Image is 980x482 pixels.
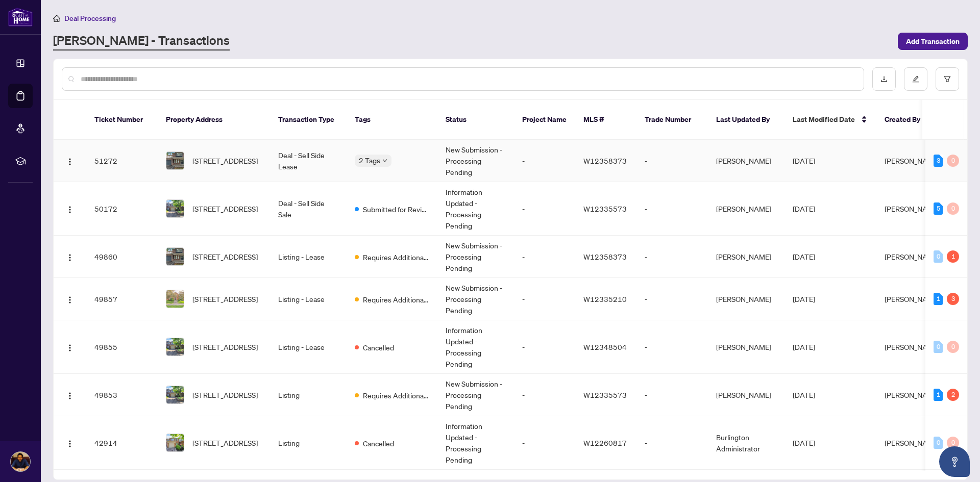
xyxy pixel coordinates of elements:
[904,67,927,91] button: edit
[885,294,940,303] span: [PERSON_NAME]
[583,294,627,303] span: W12335210
[708,320,785,374] td: [PERSON_NAME]
[363,390,429,401] span: Requires Additional Docs
[86,100,158,140] th: Ticket Number
[86,416,158,470] td: 42914
[514,236,575,278] td: -
[86,278,158,320] td: 49857
[363,204,429,215] span: Submitted for Review
[363,251,429,263] span: Requires Additional Docs
[793,294,815,303] span: [DATE]
[270,182,347,236] td: Deal - Sell Side Sale
[934,437,943,449] div: 0
[583,252,627,261] span: W12358373
[53,32,230,50] a: [PERSON_NAME] - Transactions
[947,341,959,353] div: 0
[437,278,514,320] td: New Submission - Processing Pending
[939,446,970,477] button: Open asap
[885,156,940,165] span: [PERSON_NAME]
[62,248,78,265] button: Logo
[583,204,627,213] span: W12335573
[359,155,380,166] span: 2 Tags
[437,374,514,416] td: New Submission - Processing Pending
[270,236,347,278] td: Listing - Lease
[66,440,74,448] img: Logo
[62,291,78,307] button: Logo
[363,438,394,449] span: Cancelled
[192,437,258,448] span: [STREET_ADDRESS]
[62,200,78,217] button: Logo
[192,341,258,352] span: [STREET_ADDRESS]
[793,252,815,261] span: [DATE]
[86,140,158,182] td: 51272
[62,339,78,355] button: Logo
[936,67,959,91] button: filter
[583,438,627,447] span: W12260817
[270,100,347,140] th: Transaction Type
[885,342,940,351] span: [PERSON_NAME]
[86,236,158,278] td: 49860
[876,100,938,140] th: Created By
[947,202,959,215] div: 0
[898,33,968,50] button: Add Transaction
[793,156,815,165] span: [DATE]
[437,182,514,236] td: Information Updated - Processing Pending
[437,140,514,182] td: New Submission - Processing Pending
[636,416,708,470] td: -
[514,320,575,374] td: -
[437,320,514,374] td: Information Updated - Processing Pending
[934,293,943,305] div: 1
[514,278,575,320] td: -
[66,158,74,166] img: Logo
[793,114,855,125] span: Last Modified Date
[880,75,888,83] span: download
[708,374,785,416] td: [PERSON_NAME]
[944,75,951,83] span: filter
[62,387,78,403] button: Logo
[885,204,940,213] span: [PERSON_NAME]
[514,140,575,182] td: -
[53,15,60,22] span: home
[86,182,158,236] td: 50172
[708,278,785,320] td: [PERSON_NAME]
[86,374,158,416] td: 49853
[793,390,815,399] span: [DATE]
[708,100,785,140] th: Last Updated By
[514,182,575,236] td: -
[912,75,919,83] span: edit
[885,390,940,399] span: [PERSON_NAME]
[86,320,158,374] td: 49855
[708,140,785,182] td: [PERSON_NAME]
[66,392,74,400] img: Logo
[64,14,116,23] span: Deal Processing
[66,296,74,304] img: Logo
[166,200,184,217] img: thumbnail-img
[636,278,708,320] td: -
[347,100,437,140] th: Tags
[66,253,74,262] img: Logo
[575,100,636,140] th: MLS #
[708,182,785,236] td: [PERSON_NAME]
[947,293,959,305] div: 3
[158,100,270,140] th: Property Address
[62,435,78,451] button: Logo
[934,202,943,215] div: 5
[192,389,258,400] span: [STREET_ADDRESS]
[8,8,33,27] img: logo
[636,140,708,182] td: -
[934,155,943,167] div: 3
[270,278,347,320] td: Listing - Lease
[514,100,575,140] th: Project Name
[947,437,959,449] div: 0
[885,252,940,261] span: [PERSON_NAME]
[166,386,184,403] img: thumbnail-img
[363,294,429,305] span: Requires Additional Docs
[793,342,815,351] span: [DATE]
[166,152,184,169] img: thumbnail-img
[872,67,896,91] button: download
[66,344,74,352] img: Logo
[947,155,959,167] div: 0
[437,100,514,140] th: Status
[514,416,575,470] td: -
[636,182,708,236] td: -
